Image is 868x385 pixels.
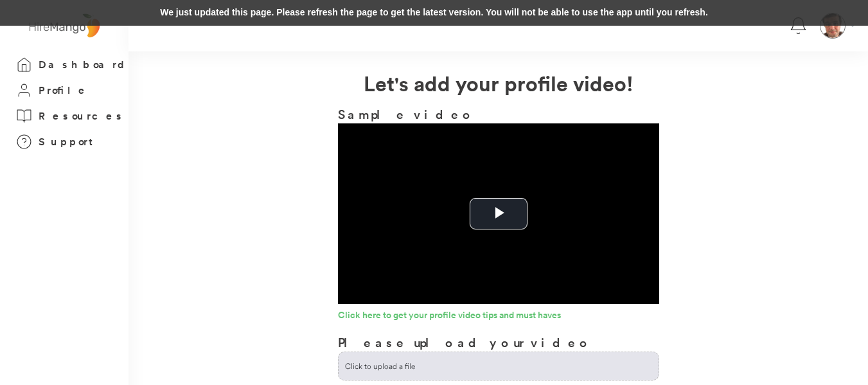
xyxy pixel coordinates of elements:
[39,57,128,73] h3: Dashboard
[338,123,659,304] div: Video Player
[851,26,854,27] img: Vector
[128,67,868,98] h2: Let's add your profile video!
[39,134,99,150] h3: Support
[338,333,592,352] h3: Please upload your video
[25,11,103,41] img: logo%20-%20hiremango%20gray.png
[338,105,659,123] h3: Sample video
[338,310,659,323] a: Click here to get your profile video tips and must haves
[39,108,125,124] h3: Resources
[39,82,89,98] h3: Profile
[820,13,845,38] img: Pedro.png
